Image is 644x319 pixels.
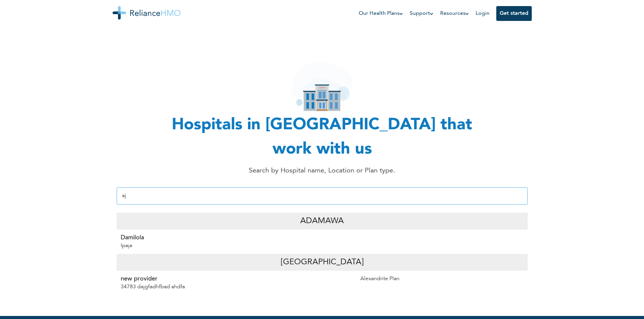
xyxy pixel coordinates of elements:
p: Alexandrite Plan [360,275,524,283]
p: Search by Hospital name, Location or Plan type. [170,166,474,176]
input: Enter Hospital name, location or plan type... [117,187,528,205]
p: 34783 dajgfadhfbad ahdfa [121,283,352,291]
p: new provider [121,275,352,283]
a: Resources [440,9,469,18]
button: Get started [496,6,532,21]
h1: Hospitals in [GEOGRAPHIC_DATA] that work with us [153,113,491,162]
a: Our Health Plans [359,9,403,18]
img: Reliance HMO's Logo [113,6,181,20]
p: Adamawa [300,215,344,227]
p: [GEOGRAPHIC_DATA] [281,256,363,268]
a: Support [410,9,433,18]
p: Damilola [121,234,352,242]
img: hospital_icon.svg [291,61,353,112]
p: Ipaja [121,242,352,250]
a: Login [476,11,490,16]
